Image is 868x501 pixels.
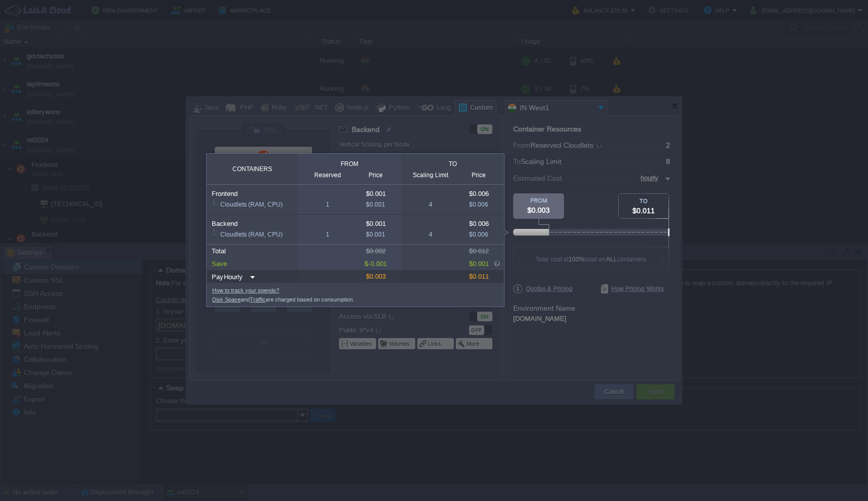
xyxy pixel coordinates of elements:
div: Price [456,172,502,179]
div: $0.006 [456,201,502,208]
span: $0.011 [632,207,655,215]
div: $0.012 [456,245,502,257]
a: How to track your spends? [212,287,279,293]
div: Total [212,245,298,257]
div: Cloudlets (RAM, CPU) [212,231,298,238]
div: Cloudlets (RAM, CPU) [212,201,298,208]
div: $0.001 [456,257,492,270]
div: $0.001 [353,201,398,208]
div: $0.003 [353,270,398,283]
div: $-0.001 [353,257,398,270]
div: Reserved [302,172,353,179]
div: Price [353,172,398,179]
div: $0.001 [353,231,398,238]
div: $0.006 [456,231,502,238]
div: 4 [405,201,456,208]
div: $0.006 [456,190,502,197]
div: TO [619,198,669,204]
div: $0.006 [456,220,502,227]
div: Scaling Limit [405,172,456,179]
div: Frontend [212,190,298,197]
a: Disk Space [212,296,241,303]
div: 4 [405,231,456,238]
div: from [298,160,401,168]
div: 1 [302,201,353,208]
div: and are charged based on consumption. [212,294,504,304]
div: to [401,160,504,168]
span: $0.003 [527,206,550,214]
div: $0.001 [353,220,398,227]
div: Backend [212,220,298,227]
div: Pay [212,271,223,283]
div: FROM [513,197,564,204]
a: Traffic [250,296,265,303]
div: Containers [209,165,295,173]
div: 1 [302,231,353,238]
div: $0.001 [353,190,398,197]
div: $0.002 [353,245,398,257]
div: Save [212,257,298,270]
div: $0.011 [456,270,502,283]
